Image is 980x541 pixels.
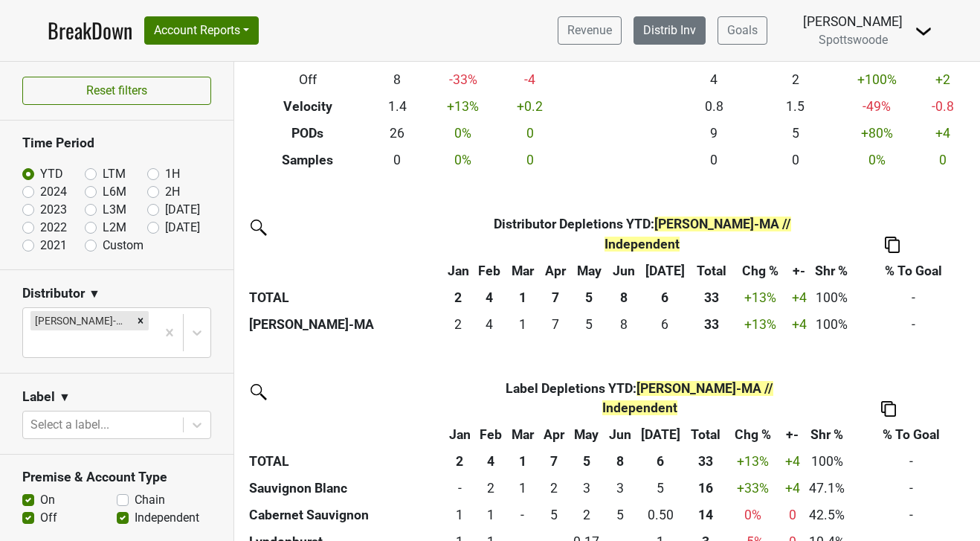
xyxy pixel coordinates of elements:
[674,120,755,147] td: 9
[425,93,500,120] td: +13 %
[445,448,475,475] th: 2
[245,214,269,238] img: filter
[850,421,973,448] th: % To Goal: activate to sort column ascending
[689,478,722,498] div: 16
[607,284,640,311] th: 8
[636,421,686,448] th: Jul: activate to sort column ascending
[644,315,686,334] div: 6
[447,315,470,334] div: 2
[852,257,974,284] th: % To Goal: activate to sort column ascending
[40,219,67,237] label: 2022
[755,66,836,93] td: 2
[732,311,787,338] td: +13 %
[781,421,805,448] th: +-: activate to sort column ascending
[48,15,132,46] a: BreakDown
[245,421,445,448] th: &nbsp;: activate to sort column ascending
[370,66,425,93] td: 8
[804,448,850,475] td: 100%
[144,16,259,45] button: Account Reports
[718,16,767,45] a: Goals
[542,505,565,525] div: 5
[165,219,200,237] label: [DATE]
[575,315,605,334] div: 5
[475,448,506,475] th: 4
[804,421,850,448] th: Shr %: activate to sort column ascending
[370,93,425,120] td: 1.4
[726,421,781,448] th: Chg %: activate to sort column ascending
[501,120,559,147] td: 0
[165,183,180,201] label: 2H
[245,475,445,502] th: Sauvignon Blanc
[850,475,973,502] td: -
[245,66,370,93] th: Off
[605,448,636,475] th: 8
[88,285,100,303] span: ▼
[605,217,791,251] span: [PERSON_NAME]-MA // Independent
[475,421,506,448] th: Feb: activate to sort column ascending
[506,475,538,502] td: 1
[30,311,132,330] div: [PERSON_NAME]-MA
[918,93,969,120] td: -0.8
[674,66,755,93] td: 4
[787,257,810,284] th: +-: activate to sort column ascending
[804,475,850,502] td: 47.1%
[245,93,370,120] th: Velocity
[540,257,571,284] th: Apr: activate to sort column ascending
[836,66,917,93] td: +100 %
[245,147,370,173] th: Samples
[475,475,506,502] td: 2
[443,284,474,311] th: 2
[607,505,632,525] div: 5
[686,421,726,448] th: Total: activate to sort column ascending
[810,311,852,338] td: 100%
[850,448,973,475] td: -
[636,448,686,475] th: 6
[810,284,852,311] td: 100%
[135,509,199,527] label: Independent
[569,421,605,448] th: May: activate to sort column ascending
[510,505,535,525] div: -
[819,33,888,47] span: Spottswoode
[474,284,506,311] th: 4
[474,311,506,338] td: 4
[755,120,836,147] td: 5
[686,448,726,475] th: 33
[781,448,805,475] td: +4
[791,315,807,334] div: +4
[674,93,755,120] td: 0.8
[506,448,538,475] th: 1
[59,388,71,406] span: ▼
[605,421,636,448] th: Jun: activate to sort column ascending
[103,201,126,219] label: L3M
[443,311,474,338] td: 2
[540,284,571,311] th: 7
[605,475,636,502] td: 3
[881,401,896,417] img: Copy to clipboard
[475,375,804,421] th: Label Depletions YTD :
[686,502,726,528] th: 14.000
[690,311,733,338] th: 32.920
[245,448,445,475] th: TOTAL
[755,147,836,173] td: 0
[836,147,917,173] td: 0 %
[792,290,807,305] span: +4
[836,93,917,120] td: -49 %
[636,475,686,502] td: 4.5
[245,502,445,528] th: Cabernet Sauvignon
[501,147,559,173] td: 0
[803,12,903,31] div: [PERSON_NAME]
[571,257,607,284] th: May: activate to sort column ascending
[103,183,126,201] label: L6M
[784,505,801,525] div: 0
[477,315,502,334] div: 4
[539,502,569,528] td: 5
[674,147,755,173] td: 0
[370,120,425,147] td: 26
[639,478,682,498] div: 5
[479,505,503,525] div: 1
[370,147,425,173] td: 0
[636,502,686,528] td: 0.5
[103,165,126,183] label: LTM
[506,502,538,528] td: 0
[22,77,211,105] button: Reset filters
